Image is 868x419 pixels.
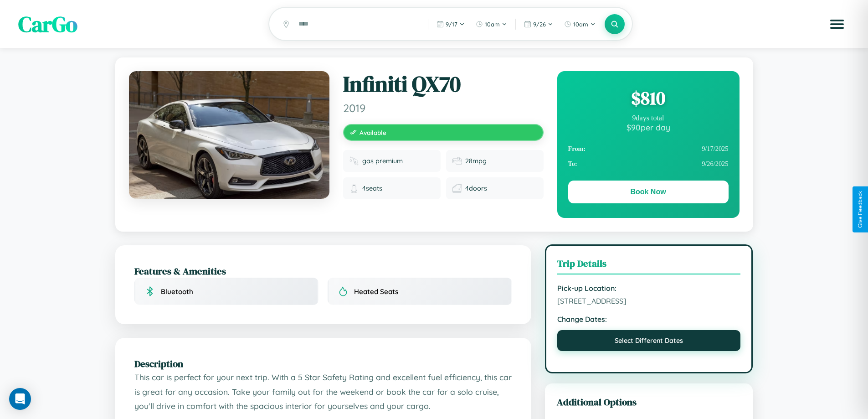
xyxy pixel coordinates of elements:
[568,160,577,168] strong: To:
[349,184,359,193] img: Seats
[161,287,193,296] span: Bluetooth
[568,145,586,153] strong: From:
[557,330,741,351] button: Select Different Dates
[568,156,729,171] div: 9 / 26 / 2025
[824,11,850,37] button: Open menu
[362,157,403,165] span: gas premium
[568,181,729,203] button: Book Now
[557,257,741,274] h3: Trip Details
[465,184,487,192] span: 4 doors
[134,264,512,278] h2: Features & Amenities
[362,184,382,192] span: 4 seats
[533,21,546,28] span: 9 / 26
[360,129,386,136] span: Available
[343,101,544,115] span: 2019
[568,141,729,156] div: 9 / 17 / 2025
[557,296,741,305] span: [STREET_ADDRESS]
[446,21,457,28] span: 9 / 17
[557,395,741,409] h3: Additional Options
[452,156,462,166] img: Fuel efficiency
[485,21,500,28] span: 10am
[9,388,31,410] div: Open Intercom Messenger
[568,114,729,122] div: 9 days total
[354,287,398,296] span: Heated Seats
[568,86,729,110] div: $ 810
[343,71,544,98] h1: Infiniti QX70
[573,21,588,28] span: 10am
[129,71,329,199] img: Infiniti QX70 2019
[18,9,77,39] span: CarGo
[471,17,512,31] button: 10am
[134,370,512,414] p: This car is perfect for your next trip. With a 5 Star Safety Rating and excellent fuel efficiency...
[432,17,469,31] button: 9/17
[557,284,741,293] strong: Pick-up Location:
[349,156,359,166] img: Fuel type
[857,191,863,228] div: Give Feedback
[560,17,600,31] button: 10am
[134,357,512,370] h2: Description
[452,184,462,193] img: Doors
[465,157,487,165] span: 28 mpg
[519,17,558,31] button: 9/26
[568,122,729,132] div: $ 90 per day
[557,315,741,324] strong: Change Dates:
